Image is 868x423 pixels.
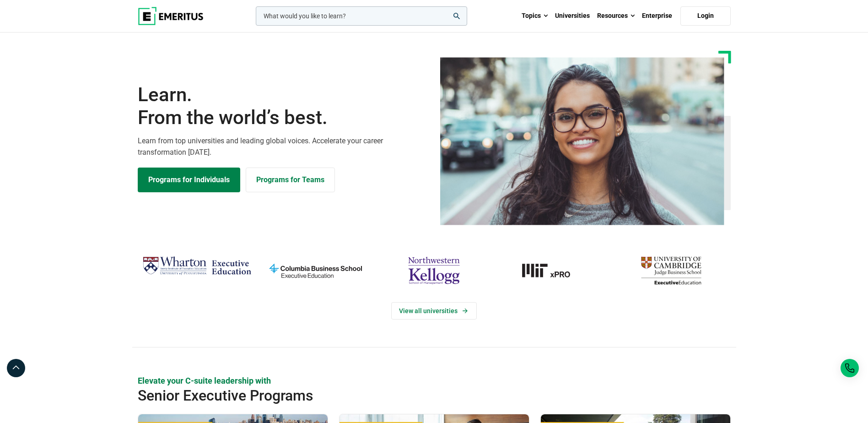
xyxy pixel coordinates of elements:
h2: Senior Executive Programs [138,386,671,405]
h1: Learn. [138,83,429,130]
span: From the world’s best. [138,106,429,129]
a: Explore Programs [138,168,240,192]
img: cambridge-judge-business-school [616,253,726,288]
a: Login [680,6,731,26]
a: Explore for Business [246,168,335,192]
a: View Universities [391,302,477,320]
a: MIT-xPRO [498,253,607,288]
p: Learn from top universities and leading global voices. Accelerate your career transformation [DATE]. [138,135,429,158]
input: woocommerce-product-search-field-0 [256,6,467,26]
p: Elevate your C-suite leadership with [138,375,731,386]
img: Learn from the world's best [440,57,724,225]
img: columbia-business-school [261,253,370,288]
img: MIT xPRO [498,253,607,288]
img: Wharton Executive Education [142,253,252,280]
img: northwestern-kellogg [379,253,489,288]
